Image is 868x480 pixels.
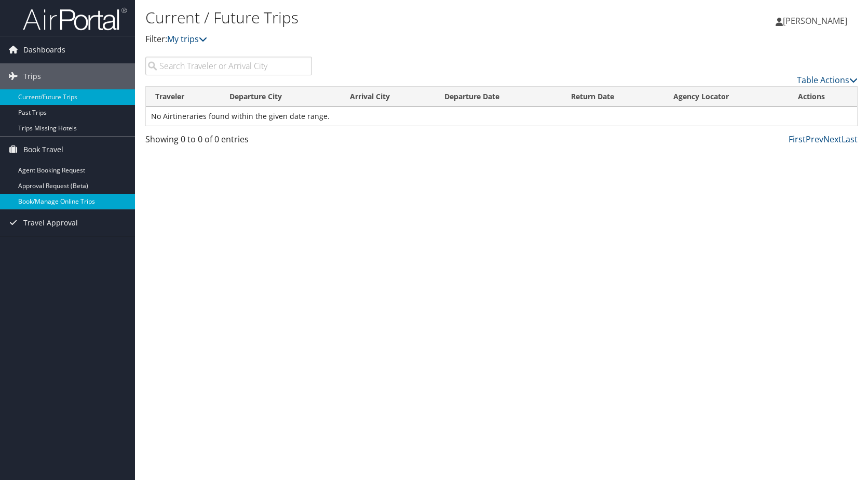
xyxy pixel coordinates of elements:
[145,133,312,151] div: Showing 0 to 0 of 0 entries
[341,87,436,107] th: Arrival City: activate to sort column ascending
[23,210,78,236] span: Travel Approval
[220,87,341,107] th: Departure City: activate to sort column ascending
[146,87,220,107] th: Traveler: activate to sort column ascending
[146,107,857,126] td: No Airtineraries found within the given date range.
[823,134,842,145] a: Next
[776,5,858,36] a: [PERSON_NAME]
[23,7,127,31] img: airportal-logo.png
[167,33,207,45] a: My trips
[842,134,858,145] a: Last
[562,87,663,107] th: Return Date: activate to sort column ascending
[797,74,858,86] a: Table Actions
[23,37,65,63] span: Dashboards
[23,63,41,89] span: Trips
[789,87,857,107] th: Actions
[145,7,620,29] h1: Current / Future Trips
[664,87,789,107] th: Agency Locator: activate to sort column ascending
[789,134,806,145] a: First
[783,15,847,26] span: [PERSON_NAME]
[145,33,620,46] p: Filter:
[435,87,562,107] th: Departure Date: activate to sort column descending
[23,137,63,163] span: Book Travel
[145,57,312,75] input: Search Traveler or Arrival City
[806,134,823,145] a: Prev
